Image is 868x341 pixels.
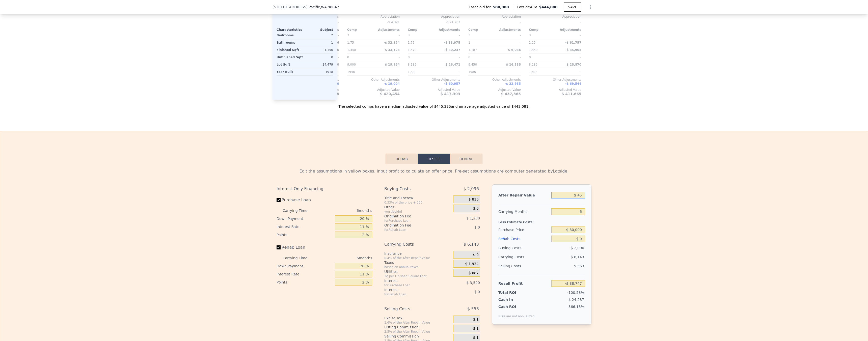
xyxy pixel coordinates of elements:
div: 1 [306,39,333,46]
div: 0.4% of the After Repair Value [384,256,451,260]
span: $ 0 [473,253,479,257]
span: -$ 33,975 [444,41,460,44]
div: - [374,54,400,61]
div: 1.75 [347,39,372,46]
div: Rehab Costs [498,234,549,243]
div: Finished Sqft [277,46,304,53]
div: Interest Rate [277,270,333,278]
div: ROIs are not annualized [498,309,535,318]
div: for Purchase Loan [384,283,441,287]
div: Adjusted Value [408,88,460,92]
div: Listing Commission [384,325,451,330]
div: Appreciation [347,15,400,19]
div: Taxes [384,260,451,265]
div: 1918 [306,68,333,75]
span: $ 553 [467,304,479,314]
div: Adjusted Value [468,88,521,92]
div: Points [277,278,333,286]
span: 0 [468,55,470,59]
span: $ 1 [473,317,479,322]
div: Purchase Price [498,225,549,234]
div: - [435,54,460,61]
span: $444,000 [539,5,558,9]
span: $ 24,237 [568,298,584,302]
span: -$ 19,004 [384,82,400,86]
span: $ 437,365 [501,92,521,96]
span: -$ 35,905 [565,48,581,52]
div: Adjusted Value [347,88,400,92]
div: Selling Costs [498,262,549,271]
div: Subject [305,28,333,32]
div: Other [384,205,451,210]
span: $ 6,143 [464,240,479,249]
span: -$ 22,935 [505,82,521,86]
button: Rehab [386,154,418,164]
div: 2.25 [529,39,554,46]
div: Interest Rate [277,223,333,231]
div: Less Estimate Costs: [498,216,585,225]
button: Rental [450,154,482,164]
div: Carrying Costs [384,240,441,249]
span: -$ 69,544 [565,82,581,86]
div: - [529,19,581,26]
div: Origination Fee [384,214,441,219]
div: - [374,32,400,39]
div: 1.6% of the After Repair Value [384,321,451,325]
div: Interest [384,278,441,283]
div: - [374,68,400,75]
span: $ 2,096 [571,246,584,250]
div: - [435,68,460,75]
div: Carrying Costs [498,252,530,262]
div: Adjustments [434,28,460,32]
span: 0 [347,55,349,59]
div: Comp [529,28,555,32]
span: $ 411,665 [562,92,581,96]
div: Appreciation [529,15,581,19]
div: After Repair Value [498,191,549,200]
button: Resell [418,154,450,164]
span: 1,330 [529,48,537,52]
div: Carrying Time [283,254,315,262]
div: 1989 [529,68,554,75]
div: - [496,39,521,46]
input: Purchase Loan [277,198,281,202]
span: $ 0 [474,225,480,229]
span: , WA 98047 [320,5,339,9]
div: 1.75 [408,39,433,46]
span: -$ 33,123 [384,48,400,52]
div: 14,479 [306,61,333,68]
span: 0 [408,55,410,59]
span: $ 1,280 [466,216,480,220]
div: Adjustments [373,28,400,32]
span: 3 [468,34,470,37]
div: 1980 [468,68,494,75]
span: $ 2,096 [464,184,479,193]
span: $ 417,303 [441,92,460,96]
label: Rehab Loan [277,243,333,252]
span: 8,183 [529,63,537,66]
button: Show Options [585,2,595,12]
span: 8,183 [408,63,416,66]
span: $ 0 [474,290,480,294]
div: 0 [306,54,333,61]
span: 9,000 [347,63,356,66]
span: $ 28,870 [566,63,581,66]
div: Excise Tax [384,316,451,321]
span: , Pacific [308,5,339,10]
div: Buying Costs [384,184,441,193]
button: SAVE [564,3,581,12]
span: 3 [529,34,531,37]
div: - [556,32,581,39]
div: Down Payment [277,215,333,223]
div: Other Adjustments [468,78,521,82]
span: 0 [529,55,531,59]
div: Carrying Time [283,207,315,215]
span: $ 687 [469,271,479,275]
div: Appreciation [468,15,521,19]
span: -$ 21,707 [446,20,460,24]
div: Interest-Only Financing [277,184,372,193]
span: $ 816 [469,197,479,202]
div: 1946 [347,68,372,75]
span: $ 553 [574,264,584,268]
div: Lot Sqft [277,61,304,68]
